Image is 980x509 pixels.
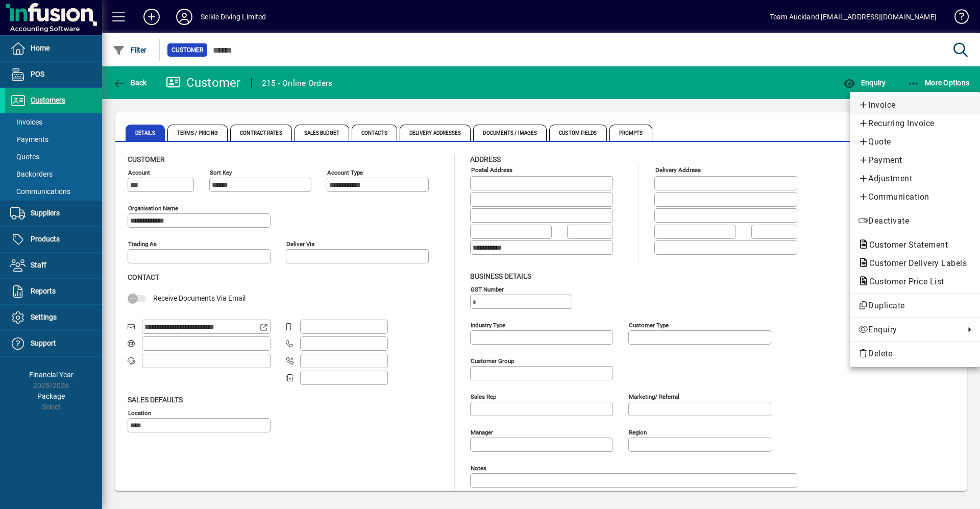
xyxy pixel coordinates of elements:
[858,258,972,268] span: Customer Delivery Labels
[858,215,972,227] span: Deactivate
[858,99,972,111] span: Invoice
[858,136,972,148] span: Quote
[858,154,972,166] span: Payment
[858,277,949,286] span: Customer Price List
[858,191,972,203] span: Communication
[858,324,960,336] span: Enquiry
[858,240,953,250] span: Customer Statement
[858,300,972,312] span: Duplicate
[858,173,972,185] span: Adjustment
[858,117,972,130] span: Recurring Invoice
[850,212,980,230] button: Deactivate customer
[858,348,972,360] span: Delete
